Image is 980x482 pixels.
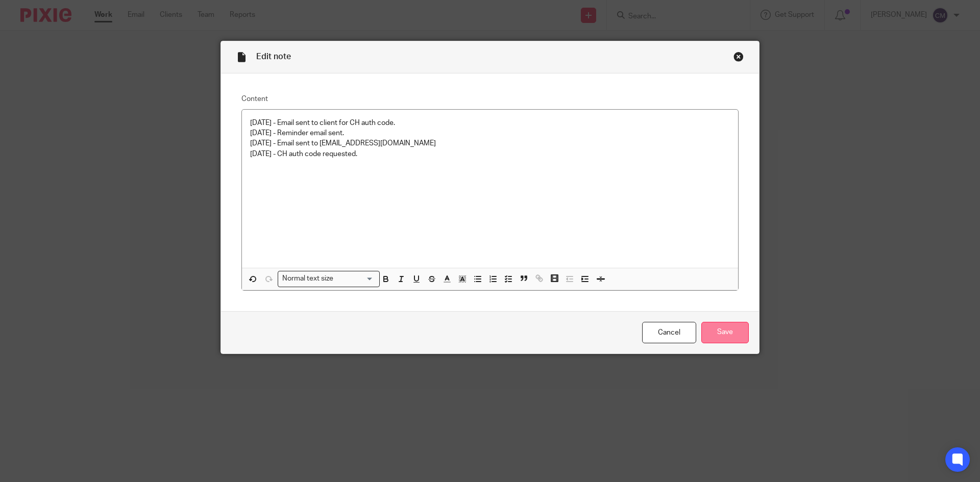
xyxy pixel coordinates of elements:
a: Cancel [642,322,696,344]
span: Edit note [256,53,291,61]
input: Search for option [337,273,374,284]
p: [DATE] - Email sent to client for CH auth code. [250,118,730,128]
input: Save [701,322,749,344]
span: Normal text size [280,273,336,284]
label: Content [241,94,739,104]
div: Search for option [278,271,380,287]
p: [DATE] - CH auth code requested. [250,149,730,159]
p: [DATE] - Reminder email sent. [250,128,730,138]
div: Close this dialog window [733,52,744,62]
p: [DATE] - Email sent to [EMAIL_ADDRESS][DOMAIN_NAME] [250,138,730,148]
